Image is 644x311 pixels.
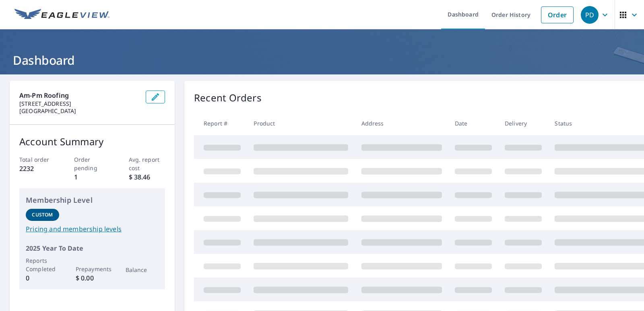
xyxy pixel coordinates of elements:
[194,91,262,105] p: Recent Orders
[448,111,498,135] th: Date
[76,273,109,283] p: $ 0.00
[19,100,139,107] p: [STREET_ADDRESS]
[26,195,159,206] p: Membership Level
[26,256,59,273] p: Reports Completed
[10,52,634,68] h1: Dashboard
[194,111,247,135] th: Report #
[19,164,56,173] p: 2232
[19,155,56,164] p: Total order
[247,111,355,135] th: Product
[26,224,159,234] a: Pricing and membership levels
[581,6,599,24] div: PD
[541,6,574,23] a: Order
[74,172,111,182] p: 1
[126,266,159,274] p: Balance
[19,91,139,100] p: Am-Pm Roofing
[32,211,53,218] p: Custom
[19,134,165,149] p: Account Summary
[14,9,109,21] img: EV Logo
[19,107,139,115] p: [GEOGRAPHIC_DATA]
[76,265,109,273] p: Prepayments
[26,273,59,283] p: 0
[26,243,159,253] p: 2025 Year To Date
[355,111,448,135] th: Address
[129,172,165,182] p: $ 38.46
[498,111,548,135] th: Delivery
[129,155,165,172] p: Avg. report cost
[74,155,111,172] p: Order pending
